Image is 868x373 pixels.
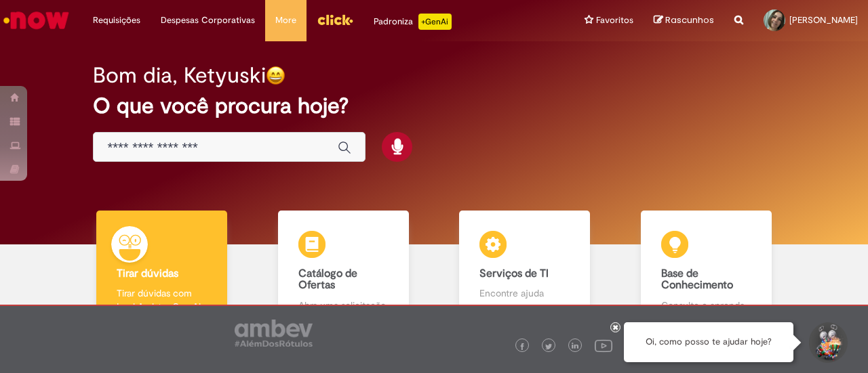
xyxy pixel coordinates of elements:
[298,267,357,292] b: Catálogo de Ofertas
[298,299,389,312] p: Abra uma solicitação
[479,286,570,300] p: Encontre ajuda
[624,322,793,362] div: Oi, como posso te ajudar hoje?
[418,14,452,30] p: +GenAi
[161,14,255,27] span: Despesas Corporativas
[807,322,848,363] button: Iniciar Conversa de Suporte
[1,7,71,34] img: ServiceNow
[93,94,774,118] h2: O que você procura hoje?
[117,286,207,313] p: Tirar dúvidas com Lupi Assist e Gen Ai
[266,66,285,85] img: happy-face.png
[661,267,733,292] b: Base de Conhecimento
[596,14,633,27] span: Favoritos
[374,14,452,30] div: Padroniza
[117,267,178,280] b: Tirar dúvidas
[93,64,266,87] h2: Bom dia, Ketyuski
[275,14,296,27] span: More
[519,343,526,350] img: logo_footer_facebook.png
[789,14,858,26] span: [PERSON_NAME]
[253,211,435,328] a: Catálogo de Ofertas Abra uma solicitação
[317,9,353,30] img: click_logo_yellow_360x200.png
[479,267,549,280] b: Serviços de TI
[572,343,578,351] img: logo_footer_linkedin.png
[235,320,313,347] img: logo_footer_ambev_rotulo_gray.png
[545,343,552,350] img: logo_footer_twitter.png
[661,299,751,312] p: Consulte e aprenda
[93,14,140,27] span: Requisições
[616,211,797,328] a: Base de Conhecimento Consulte e aprenda
[434,211,616,328] a: Serviços de TI Encontre ajuda
[71,211,253,328] a: Tirar dúvidas Tirar dúvidas com Lupi Assist e Gen Ai
[665,14,714,26] span: Rascunhos
[595,336,612,354] img: logo_footer_youtube.png
[654,14,714,27] a: Rascunhos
